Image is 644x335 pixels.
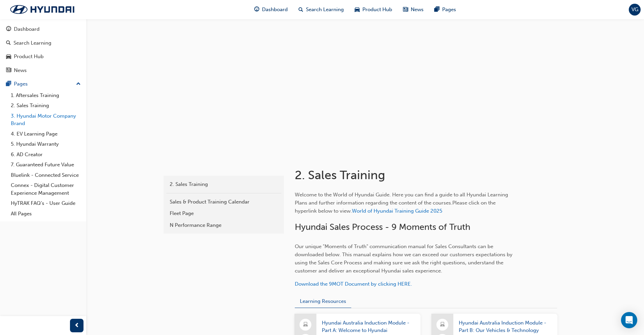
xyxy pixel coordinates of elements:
button: DashboardSearch LearningProduct HubNews [3,22,84,78]
a: Bluelink - Connected Service [8,170,84,181]
span: news-icon [6,68,11,74]
a: All Pages [8,209,84,219]
span: Search Learning [306,6,344,14]
div: 2. Sales Training [170,181,278,188]
span: laptop-icon [440,320,445,329]
span: Our unique "Moments of Truth" communication manual for Sales Consultants can be downloaded below.... [295,243,514,274]
div: N Performance Range [170,221,278,229]
span: Product Hub [362,6,392,14]
span: laptop-icon [303,320,308,329]
span: prev-icon [74,321,79,330]
a: guage-iconDashboard [249,3,293,17]
a: 4. EV Learning Page [8,129,84,139]
a: Fleet Page [166,208,281,219]
a: news-iconNews [398,3,429,17]
span: guage-icon [6,26,11,32]
div: Dashboard [14,25,40,33]
a: Sales & Product Training Calendar [166,196,281,208]
a: N Performance Range [166,219,281,231]
a: 2. Sales Training [166,178,281,190]
a: 6. AD Creator [8,149,84,160]
span: Hyundai Australia Induction Module - Part B: Our Vehicles & Technology [459,319,552,334]
span: search-icon [299,5,303,14]
span: Dashboard [262,6,288,14]
button: Pages [3,78,84,90]
a: car-iconProduct Hub [349,3,398,17]
a: News [3,64,84,77]
a: World of Hyundai Training Guide 2025 [352,208,442,214]
a: 3. Hyundai Motor Company Brand [8,111,84,129]
button: VG [629,4,641,16]
a: Download the 9MOT Document by clicking HERE. [295,281,412,287]
span: VG [631,6,638,14]
a: Connex - Digital Customer Experience Management [8,180,84,198]
span: car-icon [355,5,360,14]
a: pages-iconPages [429,3,461,17]
a: HyTRAK FAQ's - User Guide [8,198,84,209]
div: Search Learning [14,39,51,47]
div: Product Hub [14,53,44,61]
a: 7. Guaranteed Future Value [8,160,84,170]
span: Hyundai Australia Induction Module - Part A: Welcome to Hyundai [322,319,415,334]
img: Trak [3,2,81,17]
span: pages-icon [6,81,11,87]
a: 5. Hyundai Warranty [8,139,84,149]
a: 2. Sales Training [8,100,84,111]
span: news-icon [403,5,408,14]
span: Pages [442,6,456,14]
div: News [14,67,27,74]
span: Hyundai Sales Process - 9 Moments of Truth [295,222,470,232]
span: car-icon [6,54,11,60]
a: Dashboard [3,23,84,35]
div: Pages [14,80,28,88]
span: up-icon [76,80,81,89]
div: Fleet Page [170,210,278,217]
span: search-icon [6,40,11,46]
span: pages-icon [434,5,439,14]
a: Search Learning [3,37,84,49]
span: News [411,6,424,14]
h1: 2. Sales Training [295,168,517,183]
a: search-iconSearch Learning [293,3,349,17]
button: Learning Resources [295,295,351,308]
a: 1. Aftersales Training [8,90,84,101]
span: guage-icon [254,5,259,14]
div: Open Intercom Messenger [621,312,637,328]
span: Welcome to the World of Hyundai Guide. Here you can find a guide to all Hyundai Learning Plans an... [295,192,509,214]
a: Product Hub [3,50,84,63]
div: Sales & Product Training Calendar [170,198,278,206]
